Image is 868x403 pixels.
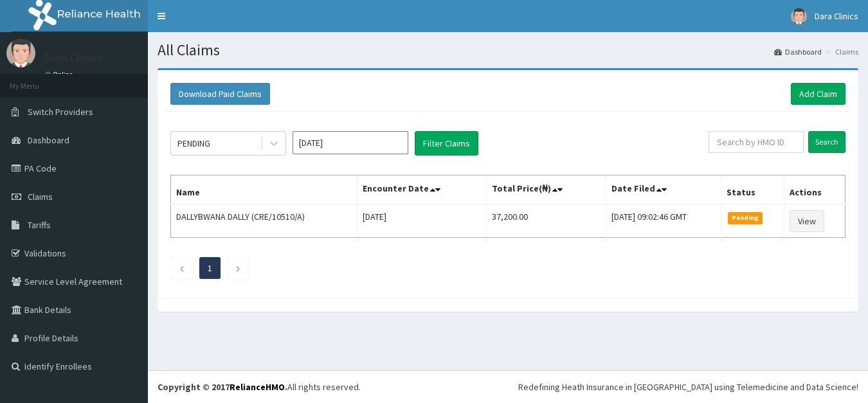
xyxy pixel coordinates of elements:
[709,131,804,153] input: Search by HMO ID
[791,8,807,24] img: User Image
[148,370,868,403] footer: All rights reserved.
[230,381,285,393] a: RelianceHMO
[45,52,102,64] p: Dara Clinics
[774,46,822,57] a: Dashboard
[606,175,721,205] th: Date Filed
[45,70,76,79] a: Online
[28,106,93,118] span: Switch Providers
[171,175,357,205] th: Name
[784,175,845,205] th: Actions
[486,175,606,205] th: Total Price(₦)
[28,134,69,146] span: Dashboard
[158,381,287,393] strong: Copyright © 2017 .
[171,204,357,238] td: DALLYBWANA DALLY (CRE/10510/A)
[177,137,210,150] div: PENDING
[808,131,845,153] input: Search
[28,191,53,202] span: Claims
[790,210,824,232] a: View
[293,131,408,154] input: Select Month and Year
[486,204,606,238] td: 37,200.00
[518,381,858,393] div: Redefining Heath Insurance in [GEOGRAPHIC_DATA] using Telemedicine and Data Science!
[606,204,721,238] td: [DATE] 09:02:46 GMT
[791,83,845,105] a: Add Claim
[357,204,487,238] td: [DATE]
[415,131,478,156] button: Filter Claims
[158,42,858,58] h1: All Claims
[728,212,763,224] span: Pending
[823,46,858,57] li: Claims
[179,262,185,274] a: Previous page
[721,175,784,205] th: Status
[28,219,51,231] span: Tariffs
[357,175,487,205] th: Encounter Date
[170,83,270,105] button: Download Paid Claims
[6,39,35,67] img: User Image
[235,262,241,274] a: Next page
[208,262,212,274] a: Page 1 is your current page
[815,10,858,22] span: Dara Clinics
